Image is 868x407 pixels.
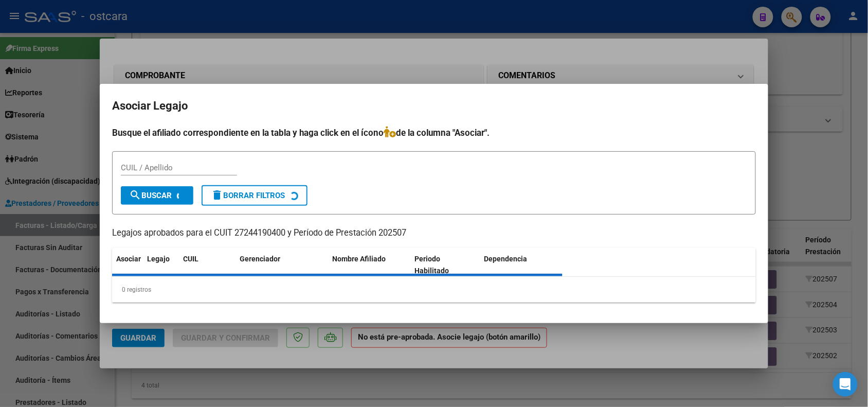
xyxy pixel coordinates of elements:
[211,191,285,200] span: Borrar Filtros
[202,185,308,206] button: Borrar Filtros
[332,255,386,263] span: Nombre Afiliado
[480,248,563,282] datatable-header-cell: Dependencia
[112,126,756,139] h4: Busque el afiliado correspondiente en la tabla y haga click en el ícono de la columna "Asociar".
[211,189,223,201] mat-icon: delete
[112,96,756,116] h2: Asociar Legajo
[179,248,236,282] datatable-header-cell: CUIL
[112,227,756,240] p: Legajos aprobados para el CUIT 27244190400 y Período de Prestación 202507
[129,191,172,200] span: Buscar
[240,255,280,263] span: Gerenciador
[147,255,170,263] span: Legajo
[143,248,179,282] datatable-header-cell: Legajo
[121,186,193,205] button: Buscar
[183,255,198,263] span: CUIL
[129,189,141,201] mat-icon: search
[484,255,528,263] span: Dependencia
[411,248,480,282] datatable-header-cell: Periodo Habilitado
[415,255,449,275] span: Periodo Habilitado
[328,248,411,282] datatable-header-cell: Nombre Afiliado
[236,248,328,282] datatable-header-cell: Gerenciador
[833,372,858,397] div: Open Intercom Messenger
[112,277,756,303] div: 0 registros
[112,248,143,282] datatable-header-cell: Asociar
[116,255,141,263] span: Asociar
